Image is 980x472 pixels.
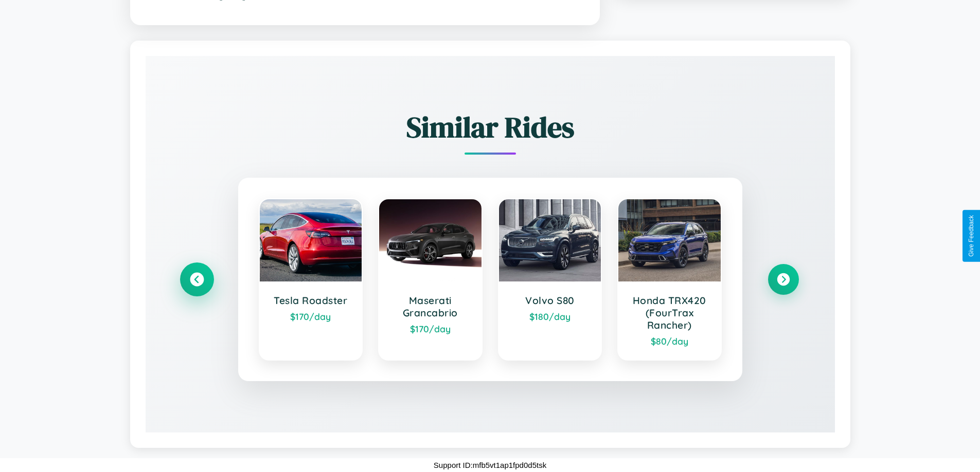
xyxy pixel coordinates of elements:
[498,198,602,361] a: Volvo S80$180/day
[378,198,483,361] a: Maserati Grancabrio$170/day
[629,294,710,331] h3: Honda TRX420 (FourTrax Rancher)
[182,107,799,147] h2: Similar Rides
[389,294,471,319] h3: Maserati Grancabrio
[259,198,363,361] a: Tesla Roadster$170/day
[968,215,975,257] div: Give Feedback
[270,294,352,307] h3: Tesla Roadster
[617,198,722,361] a: Honda TRX420 (FourTrax Rancher)$80/day
[509,294,591,307] h3: Volvo S80
[629,335,710,347] div: $ 80 /day
[434,458,546,472] p: Support ID: mfb5vt1ap1fpd0d5tsk
[389,323,471,334] div: $ 170 /day
[270,311,352,322] div: $ 170 /day
[509,311,591,322] div: $ 180 /day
